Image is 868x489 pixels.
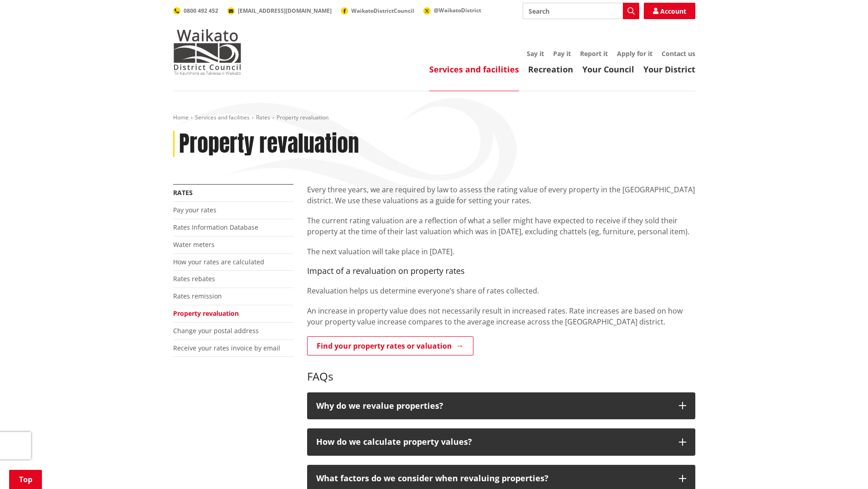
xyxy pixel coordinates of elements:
a: Property revaluation [173,309,239,318]
h3: FAQs [307,357,695,383]
h4: Impact of a revaluation on property rates [307,266,695,276]
span: [EMAIL_ADDRESS][DOMAIN_NAME] [238,7,332,15]
p: An increase in property value does not necessarily result in increased rates. Rate increases are ... [307,305,695,327]
a: Pay it [553,49,571,58]
a: Report it [580,49,608,58]
p: The next valuation will take place in [DATE]. [307,246,695,257]
a: Home [173,113,189,121]
a: Apply for it [617,49,652,58]
a: How your rates are calculated [173,257,264,266]
p: How do we calculate property values? [316,438,670,447]
span: Property revaluation [277,113,329,121]
a: Contact us [662,49,695,58]
span: 0800 492 452 [184,7,218,15]
a: @WaikatoDistrict [423,6,481,14]
a: Pay your rates [173,206,216,214]
a: Services and facilities [195,113,250,121]
a: Your District [643,64,695,75]
a: Find your property rates or valuation [307,336,473,355]
a: [EMAIL_ADDRESS][DOMAIN_NAME] [227,7,332,15]
a: WaikatoDistrictCouncil [341,7,414,15]
p: Revaluation helps us determine everyone’s share of rates collected. [307,285,695,296]
a: Receive your rates invoice by email [173,344,280,352]
a: Change your postal address [173,326,259,335]
a: Account [644,3,695,19]
p: What factors do we consider when revaluing properties? [316,474,670,483]
p: The current rating valuation are a reflection of what a seller might have expected to receive if ... [307,215,695,237]
a: Rates remission [173,292,222,300]
a: Rates rebates [173,274,215,283]
input: Search input [523,3,639,19]
a: 0800 492 452 [173,7,218,15]
img: Waikato District Council - Te Kaunihera aa Takiwaa o Waikato [173,29,241,75]
a: Water meters [173,240,215,249]
span: @WaikatoDistrict [434,6,481,14]
a: Rates Information Database [173,223,258,232]
p: Why do we revalue properties? [316,401,670,411]
nav: breadcrumb [173,114,695,122]
span: WaikatoDistrictCouncil [351,7,414,15]
button: Why do we revalue properties? [307,392,695,420]
p: Every three years, we are required by law to assess the rating value of every property in the [GE... [307,184,695,206]
a: Say it [527,49,544,58]
a: Rates [256,113,270,121]
a: Recreation [528,64,573,75]
button: How do we calculate property values? [307,428,695,456]
a: Top [9,470,42,489]
a: Your Council [582,64,634,75]
h1: Property revaluation [179,131,359,157]
a: Rates [173,188,193,197]
a: Services and facilities [429,64,519,75]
